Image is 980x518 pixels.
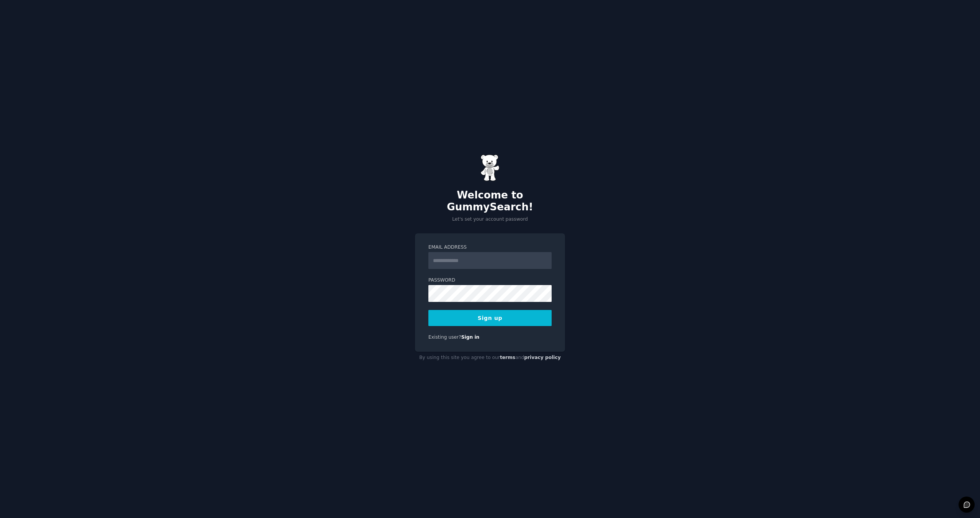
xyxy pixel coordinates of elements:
[461,334,480,340] a: Sign in
[480,154,500,181] img: Gummy Bear
[415,189,565,213] h2: Welcome to GummySearch!
[415,352,565,364] div: By using this site you agree to our and
[428,310,552,326] button: Sign up
[524,355,561,360] a: privacy policy
[428,244,552,251] label: Email Address
[500,355,515,360] a: terms
[428,277,552,284] label: Password
[428,334,461,340] span: Existing user?
[415,216,565,223] p: Let's set your account password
